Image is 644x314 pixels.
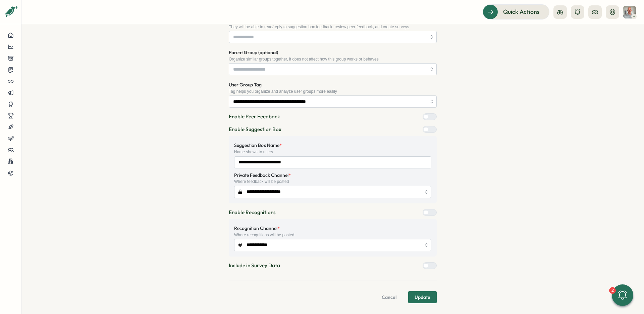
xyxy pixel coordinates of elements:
[229,89,437,94] div: Tag helps you organize and analyze user groups more easily
[229,113,280,120] p: Enable Peer Feedback
[234,225,280,232] label: Recognition Channel
[503,7,540,16] span: Quick Actions
[609,287,616,294] div: 2
[415,291,430,303] span: Update
[408,291,437,303] button: Update
[234,233,431,237] div: Where recognitions will be posted
[229,262,280,269] p: Include in Survey Data
[234,142,282,149] label: Suggestion Box Name
[234,172,291,179] label: Private Feedback Channel
[229,209,276,216] p: Enable Recognitions
[229,57,437,62] div: Organize similar groups together, it does not affect how this group works or behaves
[483,4,549,19] button: Quick Actions
[234,150,431,154] div: Name shown to users
[229,25,437,29] div: They will be able to read/reply to suggestion box feedback, review peer feedback, and create surveys
[229,81,262,89] label: User Group Tag
[229,126,281,133] p: Enable Suggestion Box
[234,179,431,184] div: Where feedback will be posted
[375,291,403,303] button: Cancel
[623,6,636,18] img: Philipp Eberhardt
[612,284,633,306] button: 2
[382,291,396,303] span: Cancel
[229,49,278,56] label: Parent Group (optional)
